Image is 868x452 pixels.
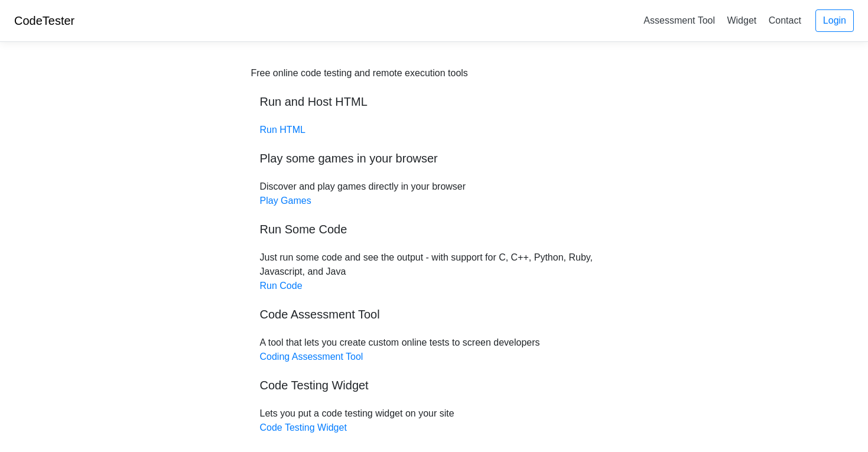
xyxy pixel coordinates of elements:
h5: Play some games in your browser [260,151,609,165]
h5: Code Testing Widget [260,378,609,392]
a: Contact [764,11,806,30]
h5: Run Some Code [260,222,609,236]
a: Run Code [260,281,303,291]
h5: Run and Host HTML [260,95,609,109]
a: Play Games [260,196,311,206]
a: Login [815,9,854,32]
a: Coding Assessment Tool [260,352,363,362]
a: CodeTester [14,14,74,27]
a: Run HTML [260,125,305,135]
a: Widget [722,11,761,30]
a: Code Testing Widget [260,422,347,433]
div: Free online code testing and remote execution tools [251,66,468,80]
h5: Code Assessment Tool [260,307,609,321]
a: Assessment Tool [639,11,720,30]
div: Discover and play games directly in your browser Just run some code and see the output - with sup... [251,66,617,435]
